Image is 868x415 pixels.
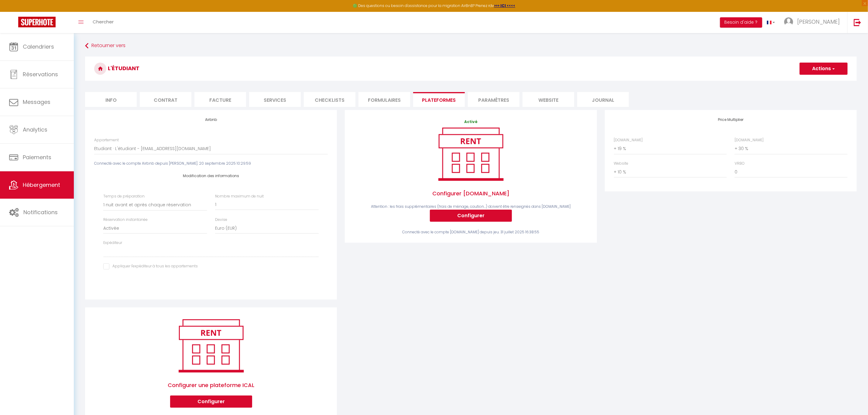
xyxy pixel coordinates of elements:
li: Formulaires [359,92,410,107]
span: Chercher [93,19,114,25]
div: Connecté avec le compte Airbnb depuis [PERSON_NAME]. 20 septembre 2025 10:29:59 [94,161,328,166]
h4: Price Multiplier [614,118,848,122]
span: Analytics [23,126,47,133]
h4: Airbnb [94,118,328,122]
li: Services [249,92,301,107]
button: Actions [800,63,848,75]
span: Notifications [23,208,58,216]
div: Connecté avec le compte [DOMAIN_NAME] depuis jeu. 31 juillet 2025 16:38:55 [354,229,588,235]
button: Besoin d'aide ? [720,17,762,28]
span: Configurer [DOMAIN_NAME] [354,183,588,204]
li: website [523,92,574,107]
label: Expéditeur [103,240,122,246]
span: Messages [23,98,50,106]
li: Plateformes [413,92,465,107]
img: rent.png [172,317,250,375]
label: Devise [215,217,227,223]
label: [DOMAIN_NAME] [614,137,643,143]
li: Info [85,92,137,107]
label: Temps de préparation [103,194,145,199]
span: [PERSON_NAME] [797,18,840,26]
img: rent.png [432,125,509,183]
a: ... [PERSON_NAME] [780,12,847,33]
li: Contrat [140,92,191,107]
li: Checklists [304,92,355,107]
img: logout [854,19,861,26]
a: >>> ICI <<<< [494,3,515,8]
li: Facture [194,92,246,107]
p: Activé [354,119,588,125]
span: Attention : les frais supplémentaires (frais de ménage, caution...) doivent être renseignés dans ... [371,204,571,209]
span: Réservations [23,70,58,78]
button: Configurer [170,396,252,408]
label: Nombre maximum de nuit [215,194,264,199]
span: Paiements [23,153,51,161]
img: Super Booking [18,17,56,27]
li: Journal [577,92,629,107]
a: Chercher [88,12,118,33]
button: Configurer [430,210,512,222]
h3: L'étudiant [85,57,857,81]
li: Paramètres [468,92,520,107]
label: Réservation instantanée [103,217,148,223]
h4: Modification des informations [103,174,319,178]
img: ... [784,17,793,26]
span: Hébergement [23,181,60,189]
a: Retourner vers [85,40,857,51]
label: Website [614,161,629,166]
span: Calendriers [23,43,54,50]
label: [DOMAIN_NAME] [735,137,763,143]
label: Appartement [94,137,119,143]
label: VRBO [735,161,745,166]
span: Configurer une plateforme ICAL [94,375,328,396]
